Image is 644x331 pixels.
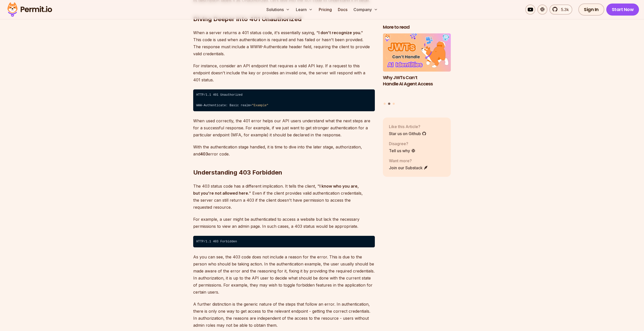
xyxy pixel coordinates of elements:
[193,143,375,157] p: With the authentication stage handled, it is time to dive into the later stage, authorization, an...
[193,117,375,138] p: When used correctly, the 401 error helps our API users understand what the next steps are for a s...
[388,102,390,105] button: Go to slide 2
[383,33,451,99] li: 2 of 3
[389,147,416,153] a: Tell us why
[252,104,268,107] span: "Example"
[5,1,54,18] img: Permit logo
[193,29,375,57] p: When a server returns a 401 status code, it's essentially saying, " ." This code is used when aut...
[549,5,572,15] a: 5.3k
[383,74,451,87] h3: Why JWTs Can’t Handle AI Agent Access
[578,4,604,16] a: Sign In
[351,5,380,15] button: Company
[389,157,428,163] p: Want more?
[389,130,426,136] a: Star us on Github
[193,62,375,83] p: For instance, consider an API endpoint that requires a valid API key. If a request to this endpoi...
[200,151,208,156] strong: 403
[389,164,428,171] a: Join our Substack
[317,5,334,15] a: Pricing
[389,140,416,146] p: Disagree?
[383,33,451,99] a: Why JWTs Can’t Handle AI Agent AccessWhy JWTs Can’t Handle AI Agent Access
[606,4,639,16] a: Start Now
[193,236,375,247] code: HTTP/1.1 403 Forbidden
[193,183,375,211] p: The 403 status code has a different implication. It tells the client, " " Even if the client prov...
[383,33,451,72] img: Why JWTs Can’t Handle AI Agent Access
[193,89,375,112] code: HTTP/1.1 401 Unauthorized ⁠ WWW-Authenticate: Basic realm=
[336,5,349,15] a: Docs
[193,301,375,329] p: A further distinction is the generic nature of the steps that follow an error. In authentication,...
[193,253,375,296] p: As you can see, the 403 code does not include a reason for the error. This is due to the person w...
[264,5,292,15] button: Solutions
[318,30,360,35] strong: I don’t recognize you
[294,5,315,15] button: Learn
[383,24,451,30] h2: More to read
[193,216,375,230] p: For example, a user might be authenticated to access a website but lack the necessary permissions...
[393,102,395,104] button: Go to slide 3
[193,148,375,177] h2: Understanding 403 Forbidden
[558,7,569,13] span: 5.3k
[383,33,451,105] div: Posts
[389,123,426,129] p: Like this Article?
[384,102,386,104] button: Go to slide 1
